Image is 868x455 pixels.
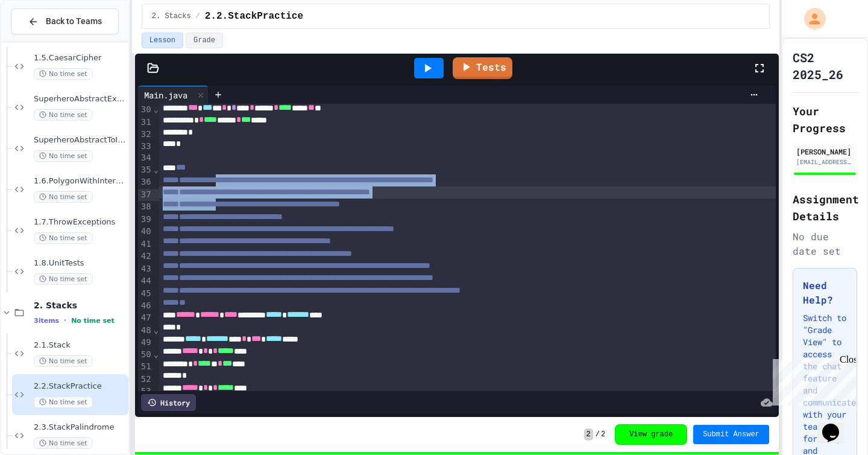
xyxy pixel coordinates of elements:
div: 35 [138,164,153,176]
div: 36 [138,176,153,188]
span: 2 [601,430,605,439]
div: 50 [138,349,153,361]
span: • [64,316,66,325]
div: 53 [138,386,153,398]
span: No time set [34,437,93,449]
div: 38 [138,201,153,213]
span: Submit Answer [703,430,759,439]
span: 1.8.UnitTests [34,258,126,269]
h2: Assignment Details [793,191,857,224]
span: 1.5.CaesarCipher [34,53,126,63]
span: / [596,430,600,439]
div: 34 [138,152,153,164]
div: 37 [138,189,153,201]
div: My Account [791,5,829,33]
span: No time set [34,68,93,80]
button: Lesson [142,33,183,48]
span: Back to Teams [46,15,102,28]
div: 41 [138,238,153,250]
span: 2 [584,428,593,441]
span: 2.2.StackPractice [34,381,126,392]
div: [PERSON_NAME] [796,146,854,157]
div: 52 [138,374,153,386]
span: 2. Stacks [34,300,126,311]
div: 47 [138,312,153,324]
h2: Your Progress [793,103,857,136]
div: 40 [138,226,153,238]
button: Grade [186,33,223,48]
div: Chat with us now!Close [5,5,83,77]
span: 2.2.StackPractice [205,9,303,24]
div: 30 [138,104,153,116]
div: 44 [138,275,153,287]
div: Main.java [138,89,193,101]
div: Main.java [138,86,209,104]
span: 2. Stacks [152,11,191,21]
span: No time set [34,109,93,121]
span: / [196,11,200,21]
div: 31 [138,116,153,129]
button: Back to Teams [11,8,119,34]
span: No time set [34,150,93,162]
h1: CS2 2025_26 [793,49,857,83]
span: 2.1.Stack [34,340,126,351]
span: Fold line [153,386,159,396]
button: Submit Answer [693,425,769,444]
span: SuperheroAbstractExample [34,94,126,104]
div: 51 [138,361,153,373]
span: 1.6.PolygonWithInterface [34,176,126,186]
iframe: chat widget [817,407,856,443]
div: 45 [138,288,153,300]
div: No due date set [793,229,857,258]
span: Fold line [153,165,159,174]
span: 2.3.StackPalindrome [34,422,126,433]
span: SuperheroAbstractToInterface [34,135,126,145]
div: 48 [138,325,153,337]
button: View grade [615,424,687,445]
iframe: chat widget [768,354,856,406]
span: 1.7.ThrowExceptions [34,217,126,227]
a: Tests [453,57,512,79]
div: 33 [138,141,153,153]
div: 49 [138,337,153,349]
div: [EMAIL_ADDRESS][DOMAIN_NAME] [796,157,854,167]
span: No time set [34,232,93,244]
span: Fold line [153,325,159,335]
span: No time set [34,355,93,367]
span: No time set [34,396,93,408]
div: 43 [138,263,153,275]
span: No time set [34,273,93,285]
h3: Need Help? [803,278,847,307]
div: 42 [138,250,153,262]
div: 46 [138,300,153,312]
div: History [141,394,196,411]
span: Fold line [153,104,159,114]
span: No time set [34,191,93,203]
span: No time set [71,317,115,325]
span: 3 items [34,317,59,325]
div: 39 [138,214,153,226]
span: Fold line [153,349,159,359]
div: 32 [138,129,153,141]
